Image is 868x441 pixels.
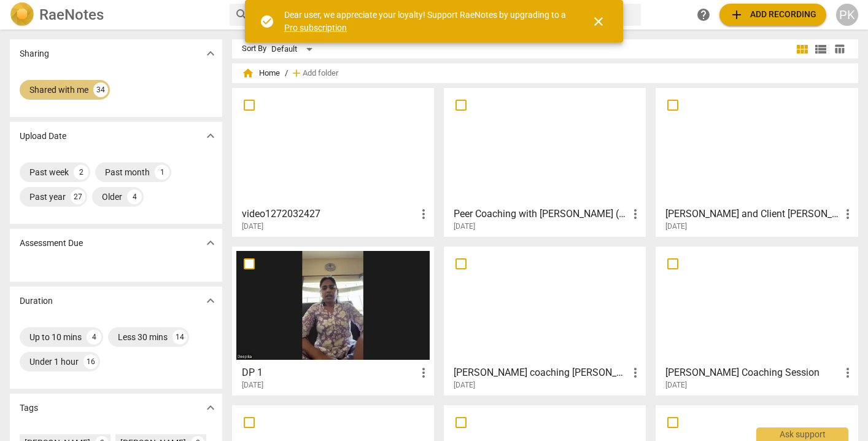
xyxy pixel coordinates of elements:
p: Duration [20,295,53,308]
div: Shared with me [29,84,88,96]
button: Table view [830,40,848,58]
a: Help [692,4,715,26]
div: Ask support [756,427,848,441]
span: more_vert [840,365,855,380]
span: [DATE] [454,380,475,391]
span: view_module [795,42,810,57]
span: [DATE] [665,380,687,391]
a: Pro subscription [284,23,347,33]
p: Tags [20,402,38,415]
div: Past month [105,166,150,178]
img: Logo [10,2,34,27]
div: 2 [74,165,88,180]
span: [DATE] [242,221,263,232]
h3: video1272032427 [242,207,416,221]
span: search [234,7,249,22]
span: help [696,7,711,22]
p: Upload Date [20,130,66,143]
button: List view [812,40,830,58]
div: Less 30 mins [118,331,168,343]
h3: Peer Coaching with Sugandha (Coachee) and Shivani (Coach) [454,207,628,221]
span: more_vert [840,207,855,221]
span: add [729,7,744,22]
a: [PERSON_NAME] coaching [PERSON_NAME] - mentor session 3[DATE] [448,251,641,390]
div: Sort By [242,44,266,54]
button: Show more [201,127,220,145]
a: [PERSON_NAME] and Client [PERSON_NAME] [DATE] For Mentoring Session[DATE] [660,92,853,231]
div: 4 [127,189,142,204]
span: close [591,14,606,29]
button: Show more [201,234,220,252]
button: PK [836,4,858,26]
button: Tile view [793,40,812,58]
span: table_chart [834,43,845,55]
div: Dear user, we appreciate your loyalty! Support RaeNotes by upgrading to a [284,9,569,34]
div: 16 [83,354,98,369]
a: Peer Coaching with [PERSON_NAME] (Coachee) and [PERSON_NAME] (Coach)[DATE] [448,92,641,231]
div: Past week [29,166,69,178]
span: [DATE] [242,380,263,391]
div: 4 [87,330,101,344]
h3: Brooke coaching Mike - mentor session 3 [454,365,628,380]
span: check_circle [260,14,274,29]
span: [DATE] [454,221,475,232]
button: Upload [719,4,826,26]
p: Assessment Due [20,237,83,250]
div: Older [102,191,122,203]
a: video1272032427[DATE] [236,92,430,231]
span: / [285,69,288,78]
h3: DP 1 [242,365,416,380]
p: Sharing [20,47,49,60]
div: Up to 10 mins [29,331,82,343]
a: [PERSON_NAME] Coaching Session[DATE] [660,251,853,390]
div: 1 [155,165,169,180]
span: view_list [813,42,828,57]
span: more_vert [628,365,643,380]
span: Add recording [729,7,816,22]
div: Under 1 hour [29,356,79,368]
h2: RaeNotes [39,6,104,23]
div: Default [271,39,317,59]
span: expand_more [203,400,218,415]
span: Add folder [303,69,338,78]
a: LogoRaeNotes [10,2,220,27]
button: Show more [201,399,220,417]
span: more_vert [416,365,431,380]
span: expand_more [203,236,218,250]
span: expand_more [203,46,218,61]
button: Show more [201,44,220,63]
h3: M Pitt and Client Brooke Aug 23 2025 For Mentoring Session [665,207,840,221]
span: add [290,67,303,79]
span: expand_more [203,129,218,143]
span: Home [242,67,280,79]
button: Close [584,7,613,36]
div: 14 [172,330,187,344]
a: DP 1[DATE] [236,251,430,390]
h3: Valora Douglas Coaching Session [665,365,840,380]
span: home [242,67,254,79]
div: 27 [71,189,85,204]
span: [DATE] [665,221,687,232]
div: 34 [93,82,108,97]
button: Show more [201,292,220,310]
div: Past year [29,191,66,203]
span: more_vert [416,207,431,221]
span: more_vert [628,207,643,221]
span: expand_more [203,293,218,308]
